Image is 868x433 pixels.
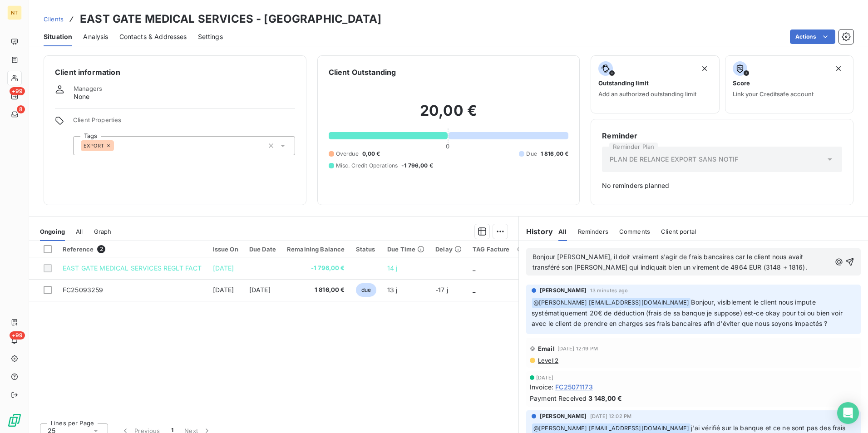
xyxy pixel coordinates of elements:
[83,32,108,41] span: Analysis
[725,55,853,113] button: ScoreLink your Creditsafe account
[213,246,238,253] div: Issue On
[619,228,650,235] span: Comments
[213,286,234,294] span: [DATE]
[40,228,65,235] span: Ongoing
[356,283,376,297] span: due
[10,331,25,340] span: +99
[44,15,64,24] a: Clients
[84,143,104,148] span: EXPORT
[44,32,72,41] span: Situation
[519,226,553,237] h6: History
[473,246,521,253] div: TAG Facture
[329,102,569,129] h2: 20,00 €
[590,413,631,419] span: [DATE] 12:02 PM
[94,228,112,235] span: Graph
[76,228,83,235] span: All
[733,90,814,98] span: Link your Creditsafe account
[473,264,475,272] span: _
[74,92,90,101] span: None
[598,79,649,87] span: Outstanding limit
[213,264,234,272] span: [DATE]
[287,246,345,253] div: Remaining Balance
[74,85,102,92] span: Managers
[80,11,381,27] h3: EAST GATE MEDICAL SERVICES - [GEOGRAPHIC_DATA]
[7,413,22,428] img: Logo LeanPay
[387,264,398,272] span: 14 j
[249,286,271,294] span: [DATE]
[63,286,104,294] span: FC25093259
[598,90,696,98] span: Add an authorized outstanding limit
[538,345,555,352] span: Email
[249,246,276,253] div: Due Date
[532,298,844,327] span: Bonjour, visiblement le client nous impute systématiquement 20€ de déduction (frais de sa banque ...
[446,143,449,150] span: 0
[401,162,433,170] span: -1 796,00 €
[541,150,569,158] span: 1 816,00 €
[537,357,558,364] span: Level 2
[387,286,398,294] span: 13 j
[362,150,380,158] span: 0,00 €
[540,412,587,420] span: [PERSON_NAME]
[73,116,295,129] span: Client Properties
[198,32,223,41] span: Settings
[7,5,22,20] div: NT
[602,181,842,190] span: No reminders planned
[558,228,567,235] span: All
[63,264,202,272] span: EAST GATE MEDICAL SERVICES REGLT FACT
[387,246,424,253] div: Due Time
[540,286,587,295] span: [PERSON_NAME]
[578,228,608,235] span: Reminders
[790,30,835,44] button: Actions
[533,253,807,271] span: Bonjour [PERSON_NAME], il doit vraiment s'agir de frais bancaires car le client nous avait transf...
[287,285,345,295] span: 1 816,00 €
[17,105,25,113] span: 8
[610,155,738,164] span: PLAN DE RELANCE EXPORT SANS NOTIF
[590,288,628,293] span: 13 minutes ago
[55,67,295,78] h6: Client information
[336,150,359,158] span: Overdue
[591,55,719,113] button: Outstanding limitAdd an authorized outstanding limit
[97,245,105,253] span: 2
[661,228,696,235] span: Client portal
[526,150,537,158] span: Due
[530,382,553,392] span: Invoice :
[287,264,345,273] span: -1 796,00 €
[119,32,187,41] span: Contacts & Addresses
[536,375,553,380] span: [DATE]
[63,245,202,253] div: Reference
[44,15,64,23] span: Clients
[435,246,462,253] div: Delay
[837,402,859,424] div: Open Intercom Messenger
[602,130,842,141] h6: Reminder
[356,246,376,253] div: Status
[733,79,750,87] span: Score
[10,87,25,95] span: +99
[329,67,396,78] h6: Client Outstanding
[557,346,598,351] span: [DATE] 12:19 PM
[473,286,475,294] span: _
[532,298,690,308] span: @ [PERSON_NAME] [EMAIL_ADDRESS][DOMAIN_NAME]
[530,394,587,403] span: Payment Received
[114,142,121,150] input: Add a tag
[435,286,448,294] span: -17 j
[588,394,622,403] span: 3 148,00 €
[555,382,593,392] span: FC25071173
[336,162,398,170] span: Misc. Credit Operations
